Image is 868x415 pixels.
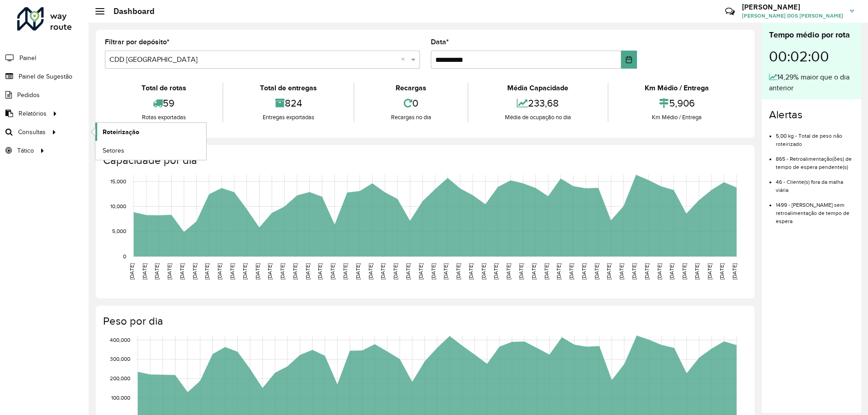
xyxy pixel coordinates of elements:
[431,37,449,47] label: Data
[111,395,130,401] text: 100,000
[611,83,743,93] div: Km Médio / Entrega
[123,253,126,259] text: 0
[776,125,854,148] li: 5,00 kg - Total de peso não roteirizado
[95,141,206,159] a: Setores
[776,171,854,194] li: 46 - Cliente(s) fora da malha viária
[611,93,743,113] div: 5,906
[357,93,465,113] div: 0
[505,263,511,280] text: [DATE]
[355,263,361,280] text: [DATE]
[242,263,248,280] text: [DATE]
[19,72,72,81] span: Painel de Sugestão
[226,93,351,113] div: 824
[179,263,185,280] text: [DATE]
[471,113,605,122] div: Média de ocupação no dia
[669,263,675,280] text: [DATE]
[17,146,34,155] span: Tático
[226,83,351,93] div: Total de entregas
[103,154,745,167] h4: Capacidade por dia
[166,263,172,280] text: [DATE]
[279,263,285,280] text: [DATE]
[17,90,40,100] span: Pedidos
[129,263,135,280] text: [DATE]
[518,263,524,280] text: [DATE]
[105,37,170,47] label: Filtrar por depósito
[226,113,351,122] div: Entregas exportadas
[606,263,612,280] text: [DATE]
[104,6,155,16] h2: Dashboard
[154,263,160,280] text: [DATE]
[330,263,335,280] text: [DATE]
[568,263,574,280] text: [DATE]
[292,263,298,280] text: [DATE]
[19,53,36,63] span: Painel
[531,263,537,280] text: [DATE]
[707,263,712,280] text: [DATE]
[217,263,222,280] text: [DATE]
[769,108,854,121] h4: Alertas
[468,263,474,280] text: [DATE]
[380,263,386,280] text: [DATE]
[401,54,409,65] span: Clear all
[493,263,499,280] text: [DATE]
[357,113,465,122] div: Recargas no dia
[694,263,700,280] text: [DATE]
[405,263,411,280] text: [DATE]
[107,113,220,122] div: Rotas exportadas
[430,263,436,280] text: [DATE]
[719,263,725,280] text: [DATE]
[769,72,854,93] div: 14,29% maior que o dia anterior
[342,263,348,280] text: [DATE]
[742,12,843,20] span: [PERSON_NAME] DOS [PERSON_NAME]
[581,263,587,280] text: [DATE]
[19,109,47,118] span: Relatórios
[556,263,561,280] text: [DATE]
[769,41,854,72] div: 00:02:00
[611,113,743,122] div: Km Médio / Entrega
[103,127,139,137] span: Roteirização
[656,263,662,280] text: [DATE]
[110,178,126,184] text: 15,000
[455,263,461,280] text: [DATE]
[110,203,126,209] text: 10,000
[631,263,637,280] text: [DATE]
[95,123,206,141] a: Roteirização
[644,263,650,280] text: [DATE]
[392,263,398,280] text: [DATE]
[443,263,448,280] text: [DATE]
[267,263,273,280] text: [DATE]
[618,263,624,280] text: [DATE]
[103,146,124,155] span: Setores
[481,263,486,280] text: [DATE]
[769,29,854,41] div: Tempo médio por rota
[543,263,549,280] text: [DATE]
[731,263,737,280] text: [DATE]
[18,127,46,137] span: Consultas
[418,263,424,280] text: [DATE]
[471,83,605,93] div: Média Capacidade
[305,263,311,280] text: [DATE]
[776,148,854,171] li: 865 - Retroalimentação(ões) de tempo de espera pendente(s)
[110,337,130,343] text: 400,000
[192,263,198,280] text: [DATE]
[255,263,260,280] text: [DATE]
[107,83,220,93] div: Total de rotas
[742,3,843,11] h3: [PERSON_NAME]
[107,93,220,113] div: 59
[368,263,373,280] text: [DATE]
[110,356,130,362] text: 300,000
[229,263,235,280] text: [DATE]
[681,263,687,280] text: [DATE]
[317,263,323,280] text: [DATE]
[594,263,599,280] text: [DATE]
[103,315,745,328] h4: Peso por dia
[204,263,210,280] text: [DATE]
[621,51,637,69] button: Choose Date
[776,194,854,225] li: 1499 - [PERSON_NAME] sem retroalimentação de tempo de espera
[357,83,465,93] div: Recargas
[471,93,605,113] div: 233,68
[720,2,740,21] a: Contato Rápido
[112,228,126,234] text: 5,000
[110,376,130,382] text: 200,000
[142,263,147,280] text: [DATE]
